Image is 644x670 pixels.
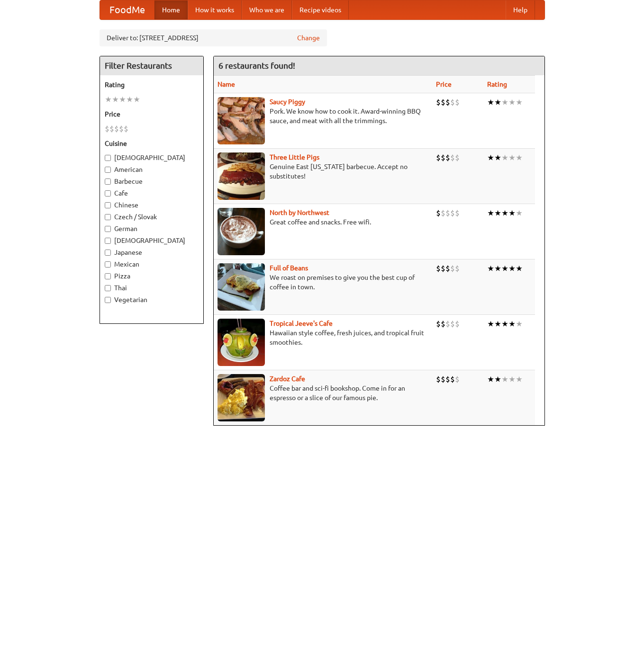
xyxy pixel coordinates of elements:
li: $ [450,97,455,107]
a: Three Little Pigs [270,153,319,161]
h4: Filter Restaurants [100,56,203,75]
li: $ [445,152,450,163]
a: Recipe videos [292,0,349,19]
li: $ [445,263,450,274]
li: ★ [508,97,516,107]
li: ★ [501,97,508,107]
a: How it works [188,0,242,19]
li: ★ [487,319,494,329]
li: $ [436,152,441,163]
li: ★ [494,208,501,218]
li: $ [114,124,119,134]
li: $ [445,97,450,107]
a: Price [436,80,452,88]
li: ★ [126,94,133,105]
li: ★ [508,152,516,163]
li: ★ [501,152,508,163]
li: ★ [119,94,126,105]
li: ★ [516,263,523,274]
p: Hawaiian style coffee, fresh juices, and tropical fruit smoothies. [218,328,429,347]
a: Help [506,0,535,19]
li: ★ [501,263,508,274]
li: $ [119,124,124,134]
li: ★ [516,97,523,107]
a: FoodMe [100,0,154,19]
input: Mexican [105,261,111,268]
a: Tropical Jeeve's Cafe [270,320,333,327]
a: Who we are [242,0,292,19]
a: Rating [487,80,507,88]
input: German [105,226,111,232]
li: ★ [112,94,119,105]
li: ★ [494,263,501,274]
li: $ [436,263,441,274]
li: $ [441,374,445,384]
li: ★ [494,319,501,329]
li: $ [436,374,441,384]
li: $ [455,263,460,274]
input: Vegetarian [105,297,111,303]
li: $ [105,124,109,134]
b: Full of Beans [270,264,308,272]
li: $ [455,152,460,163]
li: $ [455,208,460,218]
h5: Price [105,109,199,119]
li: ★ [501,208,508,218]
li: $ [450,319,455,329]
li: ★ [501,374,508,384]
li: $ [441,97,445,107]
li: ★ [494,97,501,107]
p: Genuine East [US_STATE] barbecue. Accept no substitutes! [218,162,429,181]
li: ★ [501,319,508,329]
img: jeeves.jpg [218,319,265,366]
li: ★ [508,374,516,384]
label: American [105,165,199,174]
li: ★ [508,319,516,329]
li: ★ [516,208,523,218]
input: Barbecue [105,179,111,185]
label: German [105,224,199,233]
li: ★ [516,374,523,384]
input: [DEMOGRAPHIC_DATA] [105,155,111,161]
p: We roast on premises to give you the best cup of coffee in town. [218,273,429,292]
li: ★ [516,152,523,163]
li: $ [441,208,445,218]
label: Mexican [105,259,199,269]
li: ★ [516,319,523,329]
li: $ [436,97,441,107]
li: $ [441,263,445,274]
img: littlepigs.jpg [218,152,265,200]
h5: Rating [105,80,199,89]
a: Home [154,0,188,19]
li: ★ [508,263,516,274]
label: Vegetarian [105,295,199,304]
li: $ [445,319,450,329]
a: Name [218,80,235,88]
li: $ [450,152,455,163]
li: ★ [105,94,112,105]
label: Chinese [105,200,199,210]
b: Saucy Piggy [270,98,305,106]
b: North by Northwest [270,209,329,216]
label: Czech / Slovak [105,212,199,222]
li: $ [450,263,455,274]
label: Thai [105,283,199,293]
li: $ [455,319,460,329]
li: $ [445,374,450,384]
a: Change [297,33,320,43]
li: ★ [487,263,494,274]
label: Cafe [105,188,199,198]
img: saucy.jpg [218,97,265,144]
ng-pluralize: 6 restaurants found! [218,61,295,70]
a: Zardoz Cafe [270,375,305,383]
img: north.jpg [218,208,265,255]
label: Japanese [105,248,199,257]
input: Czech / Slovak [105,214,111,220]
li: $ [124,124,128,134]
li: $ [450,208,455,218]
input: Japanese [105,250,111,256]
li: $ [436,208,441,218]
